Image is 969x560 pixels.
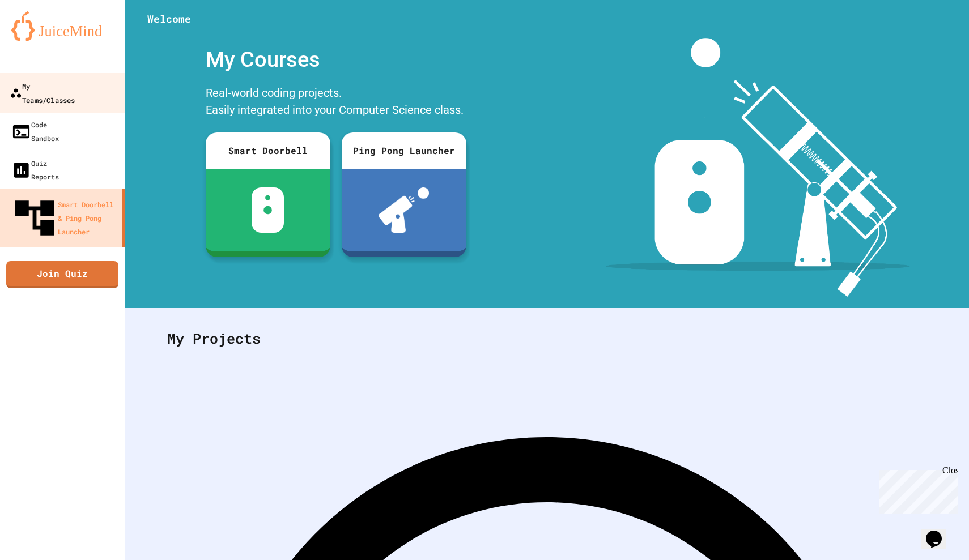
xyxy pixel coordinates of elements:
img: ppl-with-ball.png [379,187,429,233]
iframe: chat widget [921,515,958,549]
div: Chat with us now!Close [5,5,78,72]
a: Join Quiz [6,261,118,288]
div: Code Sandbox [11,118,59,145]
div: My Projects [156,317,938,361]
div: Smart Doorbell & Ping Pong Launcher [11,195,118,241]
div: Smart Doorbell [206,132,330,169]
div: My Teams/Classes [10,79,75,106]
div: Real-world coding projects. Easily integrated into your Computer Science class. [200,82,472,124]
div: My Courses [200,38,472,82]
img: logo-orange.svg [11,11,113,41]
div: Quiz Reports [11,156,59,183]
img: sdb-white.svg [252,187,284,233]
div: Ping Pong Launcher [342,132,466,169]
img: banner-image-my-projects.png [606,38,909,297]
iframe: chat widget [875,465,958,514]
